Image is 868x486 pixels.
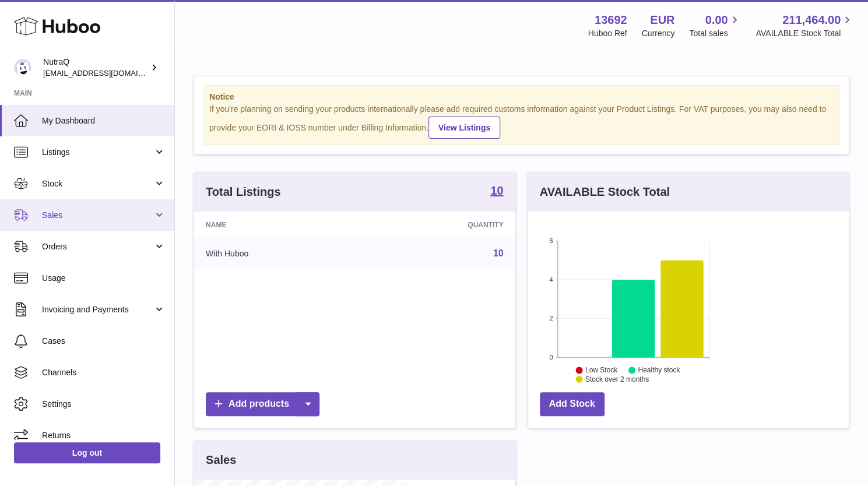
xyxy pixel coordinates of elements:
span: Total sales [689,28,741,39]
div: If you're planning on sending your products internationally please add required customs informati... [209,104,834,139]
th: Name [194,212,363,238]
text: Low Stock [585,366,617,374]
strong: 13692 [595,12,627,28]
a: 10 [493,248,504,258]
span: Channels [42,367,166,378]
span: Settings [42,399,166,410]
span: Orders [42,241,153,252]
span: Cases [42,336,166,347]
span: Returns [42,430,166,441]
h3: Sales [206,452,236,468]
span: AVAILABLE Stock Total [755,28,854,39]
text: 0 [549,354,553,361]
text: 2 [549,315,553,322]
div: Huboo Ref [588,28,627,39]
text: Healthy stock [638,366,680,374]
span: 0.00 [705,12,728,28]
span: Invoicing and Payments [42,304,153,315]
text: 4 [549,276,553,283]
img: log@nutraq.com [14,59,31,76]
th: Quantity [363,212,515,238]
span: Listings [42,147,153,158]
a: Add Stock [540,392,605,416]
span: Sales [42,210,153,221]
a: 0.00 Total sales [689,12,741,39]
text: Stock over 2 months [585,375,648,383]
strong: Notice [209,91,834,103]
a: 10 [490,185,503,199]
strong: 10 [490,185,503,196]
h3: Total Listings [206,184,281,200]
td: With Huboo [194,238,363,269]
a: View Listings [428,117,500,139]
span: [EMAIL_ADDRESS][DOMAIN_NAME] [43,68,171,78]
h3: AVAILABLE Stock Total [540,184,670,200]
a: 211,464.00 AVAILABLE Stock Total [755,12,854,39]
span: My Dashboard [42,115,166,126]
span: Usage [42,273,166,284]
text: 6 [549,237,553,244]
div: NutraQ [43,57,148,79]
strong: EUR [650,12,674,28]
span: Stock [42,178,153,189]
span: 211,464.00 [782,12,841,28]
a: Log out [14,442,160,463]
a: Add products [206,392,319,416]
div: Currency [642,28,675,39]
